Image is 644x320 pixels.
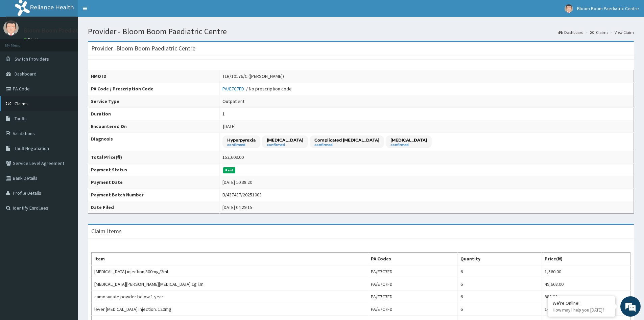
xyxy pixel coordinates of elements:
[542,253,630,265] th: Price(₦)
[314,143,379,147] small: confirmed
[15,115,27,122] span: Tariffs
[88,70,220,83] th: HMO ID
[222,191,262,198] div: B/437437/20251003
[227,143,256,147] small: confirmed
[223,123,236,129] span: [DATE]
[542,291,630,303] td: 888.00
[111,3,127,20] div: Minimize live chat window
[553,307,610,313] p: How may I help you today?
[542,303,630,316] td: 14,190.00
[88,151,220,164] th: Total Price(₦)
[92,253,368,265] th: Item
[267,137,303,143] p: [MEDICAL_DATA]
[458,278,542,291] td: 6
[91,228,122,234] h3: Claim Items
[222,179,252,186] div: [DATE] 10:38:20
[91,45,195,51] h3: Provider - Bloom Boom Paediatric Centre
[458,253,542,265] th: Quantity
[222,85,292,92] div: / No prescription code
[368,291,458,303] td: PA/E7C7FD
[92,303,368,316] td: lever [MEDICAL_DATA] injection. 120mg
[13,34,27,51] img: d_794563401_company_1708531726252_794563401
[553,300,610,306] div: We're Online!
[92,291,368,303] td: camosunate powder below 1 year
[558,29,583,35] a: Dashboard
[368,303,458,316] td: PA/E7C7FD
[222,110,225,117] div: 1
[88,108,220,120] th: Duration
[222,86,246,92] a: PA/E7C7FD
[92,265,368,278] td: [MEDICAL_DATA] injection 300mg/2ml
[88,95,220,108] th: Service Type
[390,137,427,143] p: [MEDICAL_DATA]
[222,73,284,80] div: TLR/10176/C ([PERSON_NAME])
[615,29,634,35] a: View Claim
[88,133,220,151] th: Diagnosis
[35,38,114,47] div: Chat with us now
[24,27,104,34] p: Bloom Boom Paediatric Centre
[88,120,220,133] th: Encountered On
[88,164,220,176] th: Payment Status
[88,176,220,189] th: Payment Date
[314,137,379,143] p: Complicated [MEDICAL_DATA]
[227,137,256,143] p: Hyperpyrexia
[222,204,252,211] div: [DATE] 04:29:15
[368,265,458,278] td: PA/E7C7FD
[15,71,37,77] span: Dashboard
[368,278,458,291] td: PA/E7C7FD
[24,37,40,42] a: Online
[15,145,49,151] span: Tariff Negotiation
[15,101,28,107] span: Claims
[368,253,458,265] th: PA Codes
[3,185,129,209] textarea: Type your message and hit 'Enter'
[88,201,220,214] th: Date Filed
[458,265,542,278] td: 6
[590,29,608,35] a: Claims
[92,278,368,291] td: [MEDICAL_DATA][PERSON_NAME][MEDICAL_DATA] 1g i.m
[15,56,49,62] span: Switch Providers
[542,278,630,291] td: 49,668.00
[267,143,303,147] small: confirmed
[88,27,634,36] h1: Provider - Bloom Boom Paediatric Centre
[458,303,542,316] td: 6
[3,20,19,36] img: User Image
[542,265,630,278] td: 1,560.00
[565,4,573,13] img: User Image
[223,167,235,173] span: Paid
[88,83,220,95] th: PA Code / Prescription Code
[390,143,427,147] small: confirmed
[88,189,220,201] th: Payment Batch Number
[39,85,93,154] span: We're online!
[577,5,639,12] span: Bloom Boom Paediatric Centre
[458,291,542,303] td: 6
[222,98,244,105] div: Outpatient
[222,154,244,161] div: 152,609.00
